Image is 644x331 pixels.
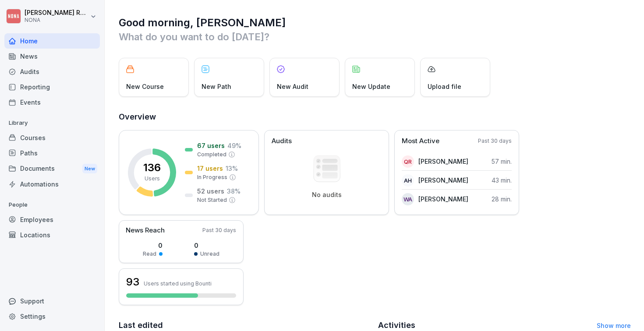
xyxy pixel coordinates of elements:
[312,191,342,199] p: No audits
[197,196,227,204] p: Not Started
[492,176,512,185] p: 43 min.
[597,322,631,329] a: Show more
[272,136,292,146] p: Audits
[4,309,100,324] a: Settings
[4,95,100,110] a: Events
[492,194,512,204] p: 28 min.
[119,16,631,30] h1: Good morning, [PERSON_NAME]
[418,157,468,166] p: [PERSON_NAME]
[194,241,219,250] p: 0
[402,174,414,187] div: AH
[492,157,512,166] p: 57 min.
[418,194,468,204] p: [PERSON_NAME]
[126,225,165,236] p: News Reach
[402,155,414,168] div: QR
[4,176,100,192] a: Automations
[4,161,100,177] div: Documents
[478,137,512,145] p: Past 30 days
[4,116,100,130] p: Library
[4,130,100,145] a: Courses
[4,64,100,79] a: Audits
[4,198,100,212] p: People
[197,164,223,173] p: 17 users
[226,164,238,173] p: 13 %
[428,82,461,91] p: Upload file
[277,82,308,91] p: New Audit
[197,151,226,158] p: Completed
[145,175,160,183] p: Users
[143,250,156,258] p: Read
[197,173,227,181] p: In Progress
[126,82,164,91] p: New Course
[202,226,236,234] p: Past 30 days
[202,82,231,91] p: New Path
[143,241,163,250] p: 0
[4,33,100,49] a: Home
[4,161,100,177] a: DocumentsNew
[200,250,219,258] p: Unread
[4,79,100,95] a: Reporting
[119,30,631,44] p: What do you want to do [DATE]?
[126,275,139,289] h3: 93
[4,293,100,309] div: Support
[25,17,88,23] p: NONA
[4,212,100,227] a: Employees
[25,9,88,17] p: [PERSON_NAME] Rondeux
[402,193,414,205] div: WA
[4,145,100,161] a: Paths
[119,111,631,123] h2: Overview
[4,227,100,243] a: Locations
[402,136,439,146] p: Most Active
[418,176,468,185] p: [PERSON_NAME]
[197,187,224,196] p: 52 users
[227,187,241,196] p: 38 %
[352,82,390,91] p: New Update
[143,162,161,173] p: 136
[4,49,100,64] a: News
[197,141,225,150] p: 67 users
[82,164,97,174] div: New
[144,280,212,287] p: Users started using Bounti
[227,141,241,150] p: 49 %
